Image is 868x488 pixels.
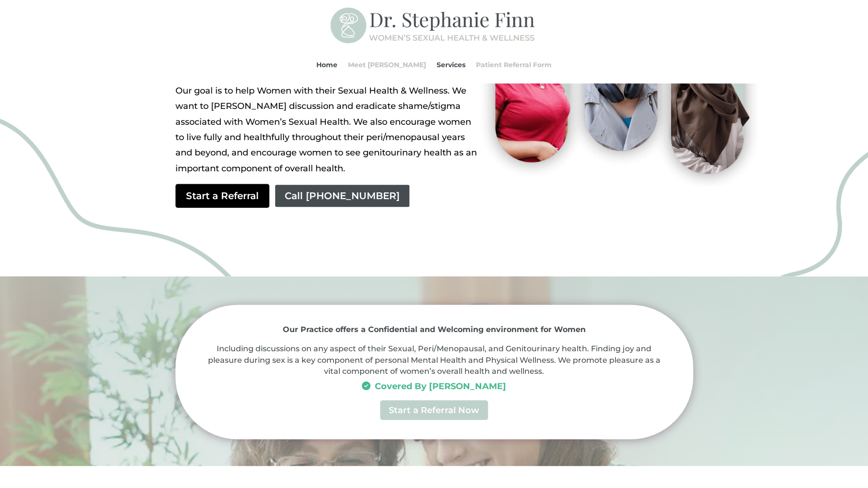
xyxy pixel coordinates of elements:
p: Including discussions on any aspect of their Sexual, Peri/Menopausal, and Genitourinary health. F... [204,343,664,377]
a: Meet [PERSON_NAME] [348,47,426,83]
a: Home [316,47,337,83]
a: Start a Referral Now [380,400,488,420]
a: Patient Referral Form [476,47,552,83]
a: Services [437,47,465,83]
strong: Our Practice offers a Confidential and Welcoming environment for Women [283,325,586,334]
a: Call [PHONE_NUMBER] [274,184,410,208]
h3: Covered By [PERSON_NAME] [204,377,664,395]
div: Page 1 [175,83,480,176]
a: Start a Referral [175,184,269,208]
p: Our goal is to help Women with their Sexual Health & Wellness. We want to [PERSON_NAME] discussio... [175,83,480,176]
